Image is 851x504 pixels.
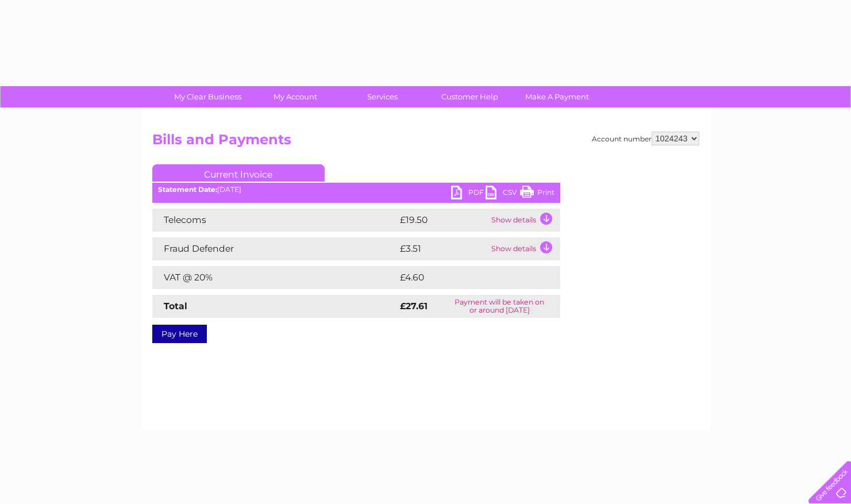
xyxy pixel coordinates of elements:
div: Account number [592,132,699,145]
a: Customer Help [422,86,517,107]
b: Statement Date: [158,185,217,194]
div: [DATE] [152,186,560,194]
a: PDF [451,186,486,202]
a: Pay Here [152,325,207,343]
td: £3.51 [397,237,488,260]
a: Services [335,86,430,107]
td: VAT @ 20% [152,266,397,289]
td: Show details [488,237,560,260]
a: CSV [486,186,520,202]
a: My Clear Business [160,86,255,107]
strong: Total [164,301,187,311]
td: Fraud Defender [152,237,397,260]
td: £19.50 [397,209,488,232]
h2: Bills and Payments [152,132,699,153]
td: £4.60 [397,266,534,289]
a: Print [520,186,555,202]
strong: £27.61 [400,301,428,311]
td: Show details [488,209,560,232]
a: My Account [248,86,342,107]
td: Telecoms [152,209,397,232]
a: Current Invoice [152,164,325,182]
a: Make A Payment [510,86,604,107]
td: Payment will be taken on or around [DATE] [439,295,560,318]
